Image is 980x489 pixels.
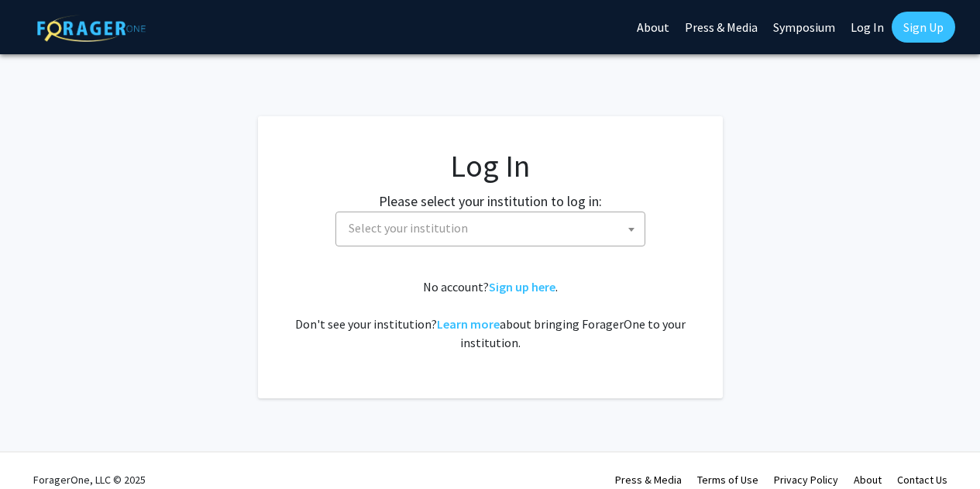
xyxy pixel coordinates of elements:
label: Please select your institution to log in: [379,191,602,212]
a: Press & Media [615,473,682,487]
span: Select your institution [342,212,645,244]
a: Contact Us [897,473,947,487]
span: Select your institution [349,220,468,236]
div: No account? . Don't see your institution? about bringing ForagerOne to your institution. [289,277,692,352]
span: Select your institution [335,212,645,246]
a: Learn more about bringing ForagerOne to your institution [437,316,500,332]
a: Sign Up [892,12,955,43]
a: Sign up here [489,279,555,294]
a: Privacy Policy [774,473,838,487]
h1: Log In [289,147,692,184]
a: Terms of Use [697,473,758,487]
img: ForagerOne Logo [37,15,146,42]
a: About [854,473,882,487]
